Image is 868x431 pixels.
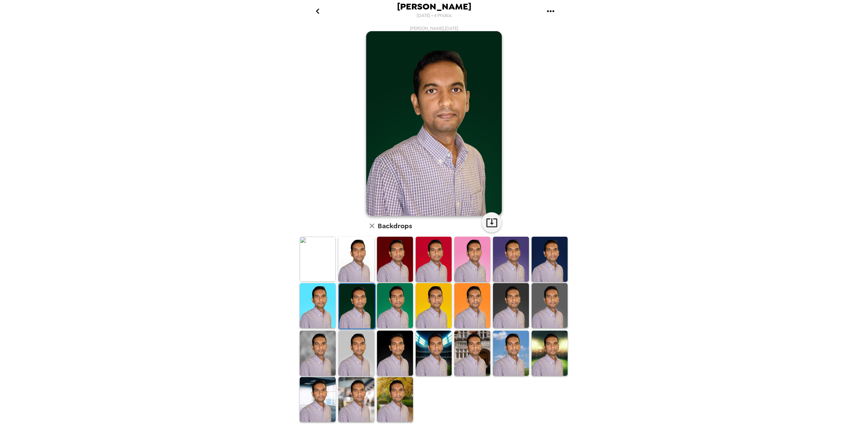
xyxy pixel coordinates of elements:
img: Original [300,237,336,282]
span: [PERSON_NAME] [397,2,471,11]
span: [PERSON_NAME] , [DATE] [410,25,458,31]
img: user [366,31,502,216]
span: [DATE] • 4 Photos [417,11,452,20]
h6: Backdrops [378,220,412,231]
